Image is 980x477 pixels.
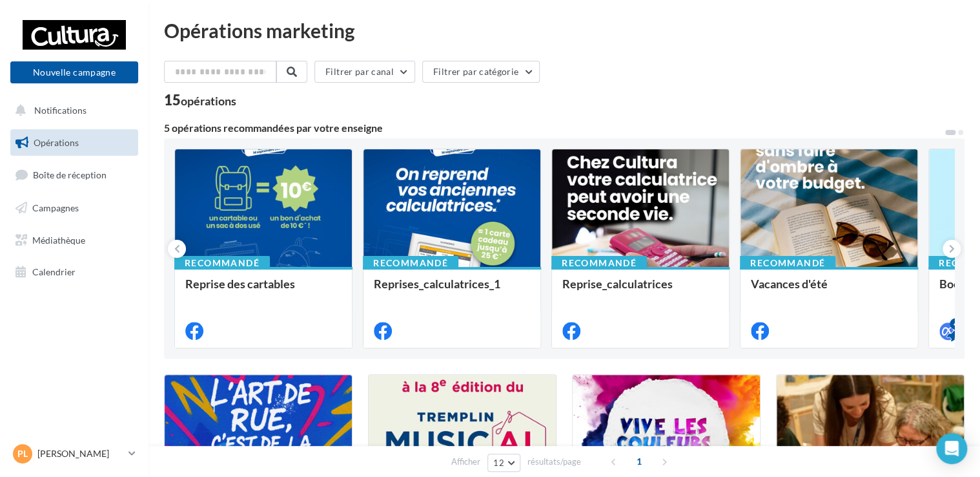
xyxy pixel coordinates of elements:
div: Reprises_calculatrices_1 [374,277,530,303]
div: Open Intercom Messenger [936,433,967,464]
span: résultats/page [527,456,581,468]
span: Opérations [34,137,79,148]
a: Calendrier [8,259,141,286]
span: 1 [629,451,649,472]
div: Reprise_calculatrices [562,277,719,303]
button: Filtrer par catégorie [422,61,540,83]
span: 12 [493,458,504,468]
span: Calendrier [32,266,76,277]
button: Nouvelle campagne [10,61,138,83]
a: Campagnes [8,195,141,222]
button: 12 [487,454,520,472]
div: 5 opérations recommandées par votre enseigne [164,123,944,133]
p: [PERSON_NAME] [37,447,123,460]
span: Campagnes [32,202,79,213]
a: Médiathèque [8,227,141,254]
div: 15 [164,93,236,107]
div: Recommandé [740,256,835,270]
div: Recommandé [174,256,270,270]
span: Médiathèque [32,234,85,245]
div: Recommandé [551,256,647,270]
div: Opérations marketing [164,21,965,40]
a: PL [PERSON_NAME] [10,441,138,466]
div: Reprise des cartables [185,277,342,303]
button: Filtrer par canal [314,61,415,83]
div: Vacances d'été [751,277,907,303]
span: PL [17,447,28,460]
span: Notifications [34,105,87,116]
a: Boîte de réception [8,161,141,189]
span: Boîte de réception [33,169,107,180]
a: Opérations [8,129,141,156]
div: Recommandé [363,256,458,270]
div: 4 [950,318,961,330]
div: opérations [181,95,236,107]
button: Notifications [8,97,136,124]
span: Afficher [451,456,480,468]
